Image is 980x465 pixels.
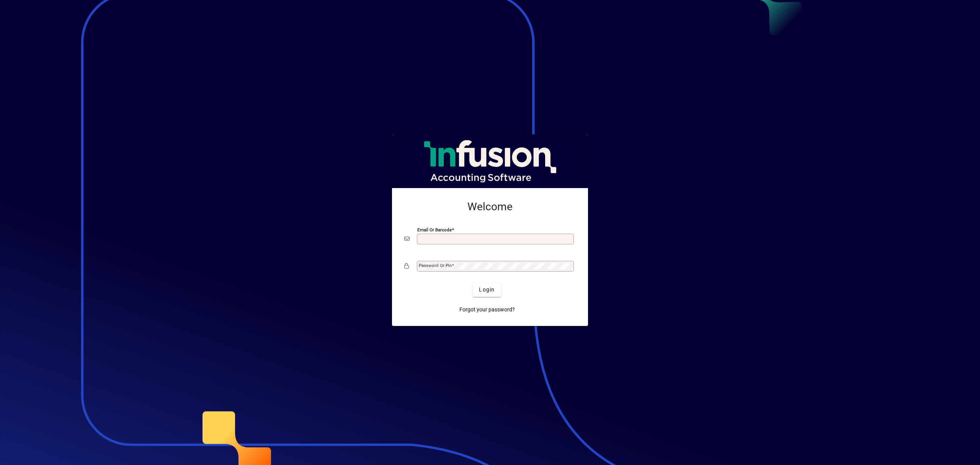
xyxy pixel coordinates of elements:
span: Forgot your password? [459,306,515,314]
a: Forgot your password? [456,303,518,317]
span: Login [479,286,495,294]
mat-label: Email or Barcode [417,227,452,232]
button: Login [473,283,501,297]
h2: Welcome [404,200,576,213]
mat-label: Password or Pin [419,263,452,268]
